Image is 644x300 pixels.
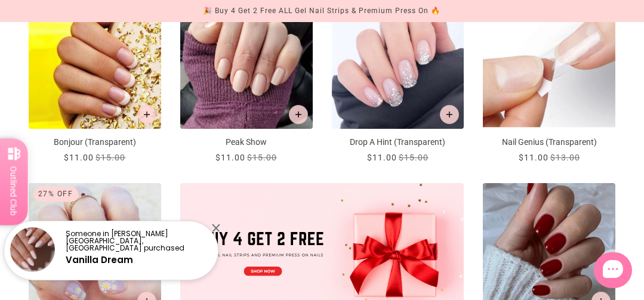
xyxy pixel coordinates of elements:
div: 27% Off [33,187,78,202]
div: $15.00 [95,151,125,164]
div: $15.00 [399,151,429,164]
button: Add to cart [137,105,156,124]
p: Peak Show [180,136,313,149]
div: $15.00 [247,151,277,164]
button: Add to cart [440,105,459,124]
a: Vanilla Dream [66,253,133,266]
p: Bonjour (Transparent) [29,136,161,149]
p: Nail Genius (Transparent) [483,136,615,149]
p: Someone in [PERSON_NAME][GEOGRAPHIC_DATA], [GEOGRAPHIC_DATA] purchased [66,230,208,252]
div: $11.00 [215,151,245,164]
div: 🎉 Buy 4 Get 2 Free ALL Gel Nail Strips & Premium Press On 🔥 [204,5,441,17]
div: $11.00 [367,151,397,164]
div: $11.00 [519,151,549,164]
div: $13.00 [550,151,580,164]
div: $11.00 [64,151,94,164]
p: Drop A Hint (Transparent) [332,136,464,149]
button: Add to cart [289,105,308,124]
